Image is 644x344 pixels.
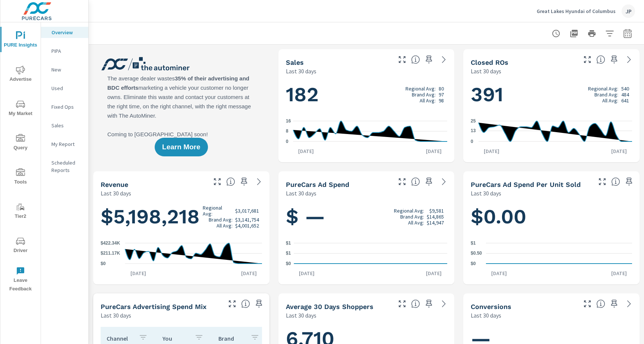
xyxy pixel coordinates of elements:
span: Leave Feedback [3,267,38,293]
h5: PureCars Ad Spend [286,181,349,188]
text: 16 [286,118,291,124]
div: New [41,64,88,75]
text: $0 [471,261,476,266]
span: Save this to your personalized report [608,54,620,66]
h5: Sales [286,58,304,66]
p: My Report [51,140,82,148]
text: $1 [471,241,476,246]
p: Last 30 days [471,67,501,76]
p: Brand Avg: [412,92,436,98]
p: 540 [621,86,629,92]
a: See more details in report [623,298,635,310]
span: Driver [3,237,38,255]
p: [DATE] [606,270,632,277]
p: PIPA [51,47,82,55]
span: Total cost of media for all PureCars channels for the selected dealership group over the selected... [411,177,420,186]
p: [DATE] [479,147,505,155]
text: $0 [101,261,106,266]
text: 8 [286,129,288,134]
div: Sales [41,120,88,131]
p: $3,141,754 [235,217,259,223]
p: Sales [51,122,82,129]
p: Brand Avg: [594,92,618,98]
h5: Conversions [471,303,511,310]
span: Number of Repair Orders Closed by the selected dealership group over the selected time range. [So... [596,55,605,64]
p: Brand Avg: [209,217,233,223]
p: You [162,335,189,342]
span: Save this to your personalized report [423,54,435,66]
text: $0.50 [471,251,482,256]
h5: PureCars Advertising Spend Mix [101,303,206,310]
h1: 182 [286,82,447,107]
span: Save this to your personalized report [238,176,250,188]
text: $211.17K [101,251,120,256]
a: See more details in report [623,54,635,66]
h5: Average 30 Days Shoppers [286,303,373,310]
div: Used [41,83,88,94]
span: Tools [3,168,38,187]
span: Total sales revenue over the selected date range. [Source: This data is sourced from the dealer’s... [226,177,235,186]
text: $422.34K [101,241,120,246]
p: All Avg: [408,220,424,226]
p: $3,017,681 [235,208,259,214]
p: 98 [439,98,444,103]
button: Make Fullscreen [396,298,408,310]
span: Save this to your personalized report [423,298,435,310]
div: Fixed Ops [41,101,88,112]
p: 97 [439,92,444,98]
button: Make Fullscreen [211,176,223,188]
text: 0 [471,139,473,144]
span: Advertise [3,66,38,84]
button: Make Fullscreen [396,176,408,188]
button: Make Fullscreen [581,298,593,310]
button: Select Date Range [620,26,635,41]
p: [DATE] [125,270,151,277]
p: New [51,66,82,73]
p: Overview [51,29,82,36]
p: 641 [621,98,629,103]
p: Channel [107,335,133,342]
p: All Avg: [420,98,436,103]
p: Used [51,85,82,92]
span: Query [3,134,38,152]
p: Last 30 days [471,311,501,320]
p: [DATE] [486,270,512,277]
p: 484 [621,92,629,98]
text: 0 [286,139,288,144]
text: 25 [471,118,476,124]
p: Regional Avg: [394,208,424,214]
a: See more details in report [438,54,450,66]
p: Last 30 days [101,311,131,320]
text: 13 [471,128,476,133]
span: Save this to your personalized report [253,298,265,310]
button: Make Fullscreen [226,298,238,310]
span: Save this to your personalized report [623,176,635,188]
span: A rolling 30 day total of daily Shoppers on the dealership website, averaged over the selected da... [411,299,420,308]
span: The number of dealer-specified goals completed by a visitor. [Source: This data is provided by th... [596,299,605,308]
button: Make Fullscreen [596,176,608,188]
a: See more details in report [438,176,450,188]
button: Print Report [584,26,599,41]
span: This table looks at how you compare to the amount of budget you spend per channel as opposed to y... [241,299,250,308]
p: $4,001,652 [235,223,259,229]
p: All Avg: [602,98,618,103]
h1: $5,198,218 [101,204,262,229]
div: Scheduled Reports [41,157,88,176]
h5: Revenue [101,181,128,188]
span: Save this to your personalized report [423,176,435,188]
p: [DATE] [421,270,447,277]
span: Tier2 [3,203,38,221]
p: Regional Avg: [203,205,233,217]
span: PURE Insights [3,31,38,50]
p: [DATE] [606,147,632,155]
p: Brand Avg: [400,214,424,220]
a: See more details in report [253,176,265,188]
p: Scheduled Reports [51,159,82,174]
a: See more details in report [438,298,450,310]
p: $9,581 [429,208,444,214]
h1: $ — [286,204,447,229]
text: $1 [286,251,291,256]
button: "Export Report to PDF" [566,26,581,41]
p: Great Lakes Hyundai of Columbus [537,8,616,15]
p: [DATE] [293,147,319,155]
